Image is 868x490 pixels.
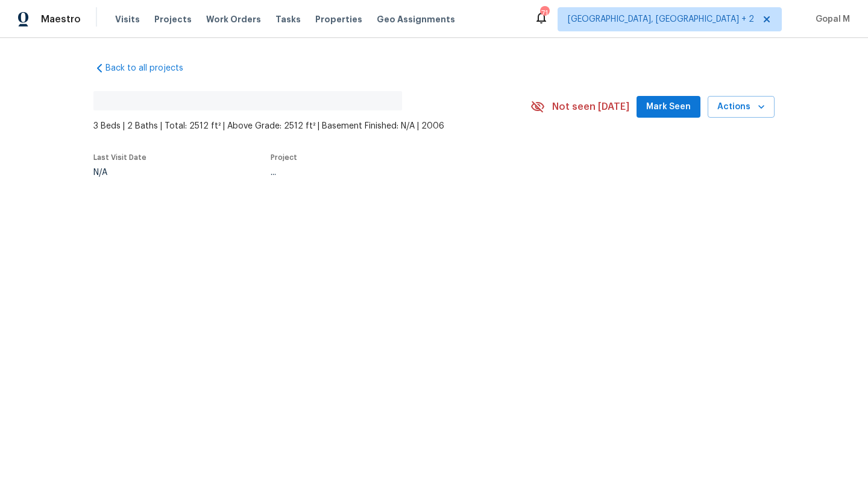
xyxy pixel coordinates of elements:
[271,154,297,161] span: Project
[552,101,629,113] span: Not seen [DATE]
[115,13,140,25] span: Visits
[637,96,700,118] button: Mark Seen
[717,100,765,115] span: Actions
[93,154,146,161] span: Last Visit Date
[206,13,261,25] span: Work Orders
[93,168,146,177] div: N/A
[271,168,502,177] div: ...
[811,13,850,25] span: Gopal M
[93,62,209,74] a: Back to all projects
[568,13,754,25] span: [GEOGRAPHIC_DATA], [GEOGRAPHIC_DATA] + 2
[93,120,530,132] span: 3 Beds | 2 Baths | Total: 2512 ft² | Above Grade: 2512 ft² | Basement Finished: N/A | 2006
[377,13,455,25] span: Geo Assignments
[540,7,549,19] div: 71
[154,13,192,25] span: Projects
[275,15,301,24] span: Tasks
[315,13,362,25] span: Properties
[708,96,775,118] button: Actions
[41,13,81,25] span: Maestro
[646,100,691,115] span: Mark Seen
